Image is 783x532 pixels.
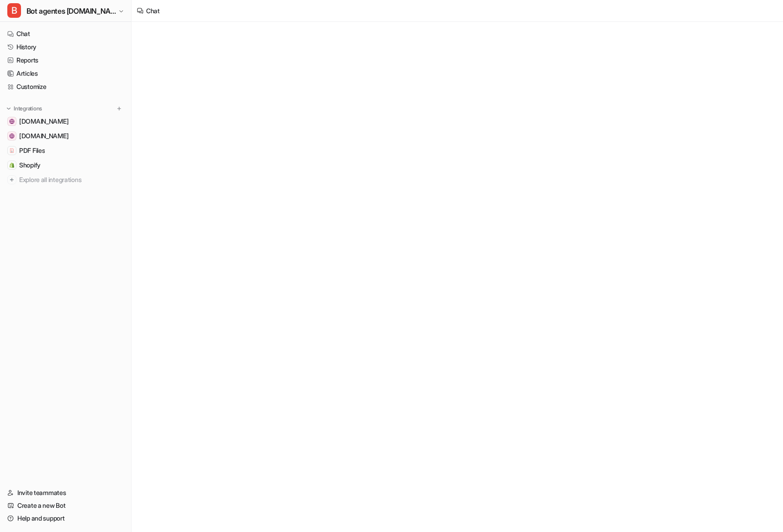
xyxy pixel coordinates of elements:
a: handwashbasin.com[DOMAIN_NAME] [4,115,127,128]
img: PDF Files [9,148,15,153]
a: Help and support [4,512,127,525]
img: www.lioninox.com [9,133,15,139]
img: explore all integrations [7,175,16,184]
a: Invite teammates [4,486,127,499]
img: expand menu [5,105,12,112]
span: [DOMAIN_NAME] [19,131,68,141]
a: Create a new Bot [4,499,127,512]
a: Explore all integrations [4,173,127,186]
img: Shopify [9,162,15,168]
img: menu_add.svg [116,105,122,112]
a: Articles [4,67,127,80]
a: PDF FilesPDF Files [4,144,127,157]
a: ShopifyShopify [4,159,127,172]
span: PDF Files [19,146,45,155]
span: Explore all integrations [19,172,124,187]
button: Integrations [4,104,45,113]
a: www.lioninox.com[DOMAIN_NAME] [4,130,127,142]
div: Chat [146,6,160,16]
span: Bot agentes [DOMAIN_NAME] [26,5,116,17]
a: Customize [4,80,127,93]
span: B [7,3,21,18]
img: handwashbasin.com [9,119,15,124]
a: History [4,41,127,53]
a: Chat [4,27,127,40]
span: Shopify [19,161,41,170]
span: [DOMAIN_NAME] [19,117,68,126]
a: Reports [4,54,127,67]
p: Integrations [14,105,42,112]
